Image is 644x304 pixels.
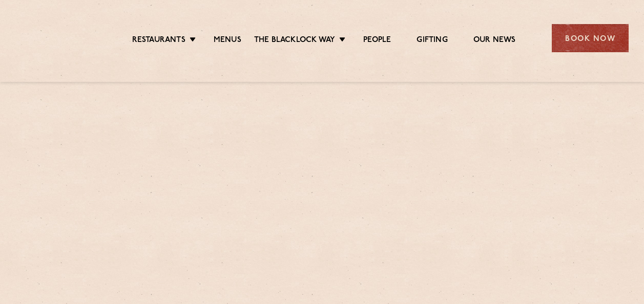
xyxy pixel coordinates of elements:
[363,35,391,47] a: People
[15,10,101,67] img: svg%3E
[132,35,185,47] a: Restaurants
[254,35,335,47] a: The Blacklock Way
[214,35,241,47] a: Menus
[417,35,447,47] a: Gifting
[552,24,629,52] div: Book Now
[473,35,516,47] a: Our News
